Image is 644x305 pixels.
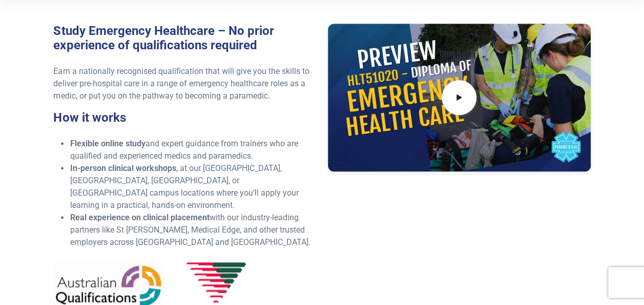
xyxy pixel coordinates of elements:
strong: Real experience on clinical placement [70,213,209,222]
li: with our industry-leading partners like St [PERSON_NAME], Medical Edge, and other trusted employe... [70,212,316,249]
h3: How it works [53,110,316,125]
strong: In-person clinical workshops [70,163,176,173]
p: Earn a nationally recognised qualification that will give you the skills to deliver pre-hospital ... [53,65,316,102]
li: and expert guidance from trainers who are qualified and experienced medics and paramedics. [70,138,316,162]
li: , at our [GEOGRAPHIC_DATA], [GEOGRAPHIC_DATA], [GEOGRAPHIC_DATA], or [GEOGRAPHIC_DATA] campus loc... [70,162,316,212]
strong: Flexible online study [70,139,145,148]
h3: Study Emergency Healthcare – No prior experience of qualifications required [53,24,316,53]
